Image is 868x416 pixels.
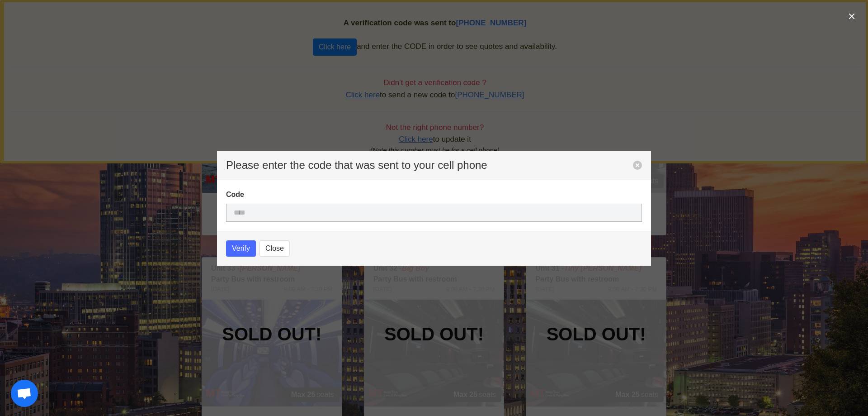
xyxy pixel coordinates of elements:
[226,160,633,171] p: Please enter the code that was sent to your cell phone
[226,189,642,200] label: Code
[265,243,284,254] span: Close
[259,240,290,257] button: Close
[232,243,250,254] span: Verify
[226,240,256,257] button: Verify
[11,380,38,407] div: Open chat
